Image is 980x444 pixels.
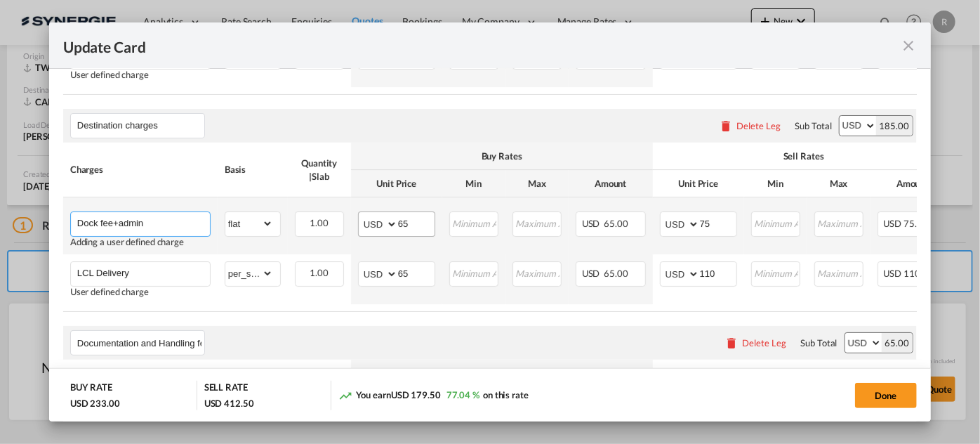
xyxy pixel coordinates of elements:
div: Sell Rates [660,367,948,379]
button: Delete Leg [725,337,787,348]
md-icon: icon-delete [720,119,734,133]
span: 65.00 [604,268,628,279]
input: Maximum Amount [514,262,561,283]
p: Everok [GEOGRAPHIC_DATA] [URL][DOMAIN_NAME] [14,14,810,29]
div: Quantity | Slab [295,157,344,182]
strong: PO6032178 [14,15,62,26]
div: Basis [225,163,281,176]
md-icon: icon-delete [725,336,739,350]
input: Leg Name [77,115,204,136]
input: Charge Name [77,262,210,283]
input: 65 [398,262,435,283]
th: Min [442,170,505,197]
input: Minimum Amount [753,262,800,283]
span: 1.00 [310,217,329,228]
input: Minimum Amount [451,262,498,283]
div: Update Card [63,37,900,54]
th: Amount [569,170,653,197]
input: 110 [700,262,736,283]
input: Leg Name [77,332,204,353]
md-icon: icon-close fg-AAA8AD m-0 pointer [900,37,917,54]
div: Delete Leg [743,337,787,348]
strong: —--------------------------------------------------------------- [14,86,215,97]
span: 110.00 [903,268,933,279]
div: Sub Total [801,337,837,349]
span: USD [884,218,902,229]
div: USD 233.00 [70,397,120,410]
div: User defined charge [70,287,211,297]
span: USD [884,268,902,279]
body: Editor, editor4 [14,14,810,76]
strong: FOB TAICHUNG, TW POD [GEOGRAPHIC_DATA] [14,63,227,74]
p: Delivery LCL S&J - 62.38+35%FSC = 85 CAD [14,38,810,53]
div: SELL RATE [204,381,248,397]
select: per_shipment [225,262,273,285]
input: Minimum Amount [753,212,800,233]
th: Unit Price [653,170,744,197]
input: 75 [700,212,736,233]
div: Sub Total [795,119,832,132]
strong: E Manifest (ACI): [14,110,87,121]
input: Charge Name [77,212,210,233]
span: USD [582,218,602,229]
md-input-container: Dock fee+admin [71,212,210,233]
div: You earn on this rate [338,388,529,403]
span: USD 179.50 [391,389,441,400]
md-dialog: Update CardPort of ... [49,22,931,422]
div: BUY RATE [70,381,112,397]
strong: Cargo 22ctns/280kgs/1.25cbm [14,39,145,50]
md-icon: icon-trending-up [338,388,352,403]
div: 185.00 [876,116,913,136]
div: Adding a user defined charge [70,237,211,247]
input: Maximum Amount [816,262,863,283]
span: 1.00 [310,267,329,278]
th: Max [505,170,569,197]
input: Maximum Amount [514,212,561,233]
body: Editor, editor6 [14,14,810,29]
input: Maximum Amount [816,212,863,233]
div: Sell Rates [660,150,948,162]
div: Delete Leg [737,120,781,131]
span: 77.04 % [446,389,479,400]
span: 75.00 [903,218,928,229]
button: Delete Leg [720,120,781,131]
p: Applicable if Synergie is responsible to submit Per E-manifest and per HBL Frob ACI filing: 50$ u... [14,133,810,191]
div: Buy Rates [358,150,646,162]
div: USD 412.50 [204,397,254,410]
span: 65.00 [604,218,628,229]
th: Unit Price [351,170,442,197]
div: User defined charge [70,70,211,80]
button: Done [855,383,917,408]
select: flat [225,212,273,235]
input: 65 [398,212,435,233]
div: Charges [70,163,211,176]
div: Buy Rates [358,367,646,379]
md-input-container: LCL Delivery [71,262,210,283]
div: 65.00 [882,333,913,353]
input: Minimum Amount [451,212,498,233]
th: Amount [870,170,955,197]
th: Min [744,170,807,197]
th: Max [807,170,870,197]
span: USD [582,268,602,279]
